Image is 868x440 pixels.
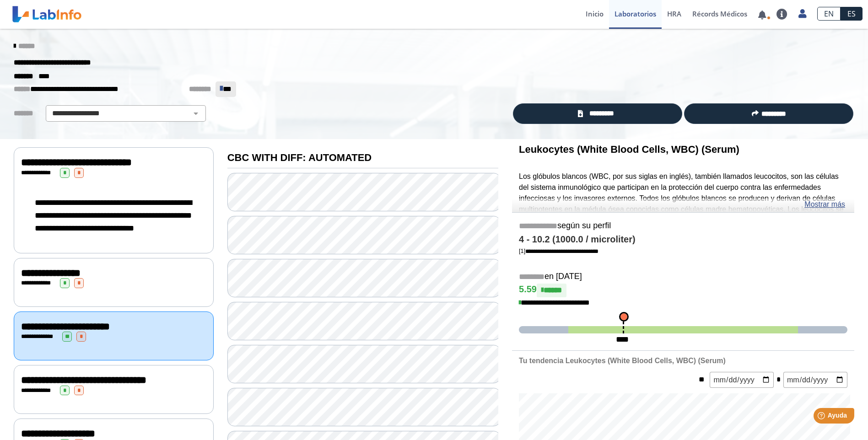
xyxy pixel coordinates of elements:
h4: 4 - 10.2 (1000.0 / microliter) [519,234,847,245]
h5: en [DATE] [519,272,847,282]
a: Mostrar más [804,199,845,210]
h5: según su perfil [519,221,847,231]
input: mm/dd/yyyy [710,372,774,388]
b: Leukocytes (White Blood Cells, WBC) (Serum) [519,144,739,155]
b: Tu tendencia Leukocytes (White Blood Cells, WBC) (Serum) [519,357,726,365]
a: EN [817,7,841,21]
p: Los glóbulos blancos (WBC, por sus siglas en inglés), también llamados leucocitos, son las célula... [519,171,847,269]
a: ES [841,7,863,21]
a: [1] [519,247,598,254]
input: mm/dd/yyyy [783,372,847,388]
b: CBC WITH DIFF: AUTOMATED [227,152,372,163]
span: HRA [667,9,681,18]
h4: 5.59 [519,284,847,297]
iframe: Help widget launcher [787,404,858,430]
